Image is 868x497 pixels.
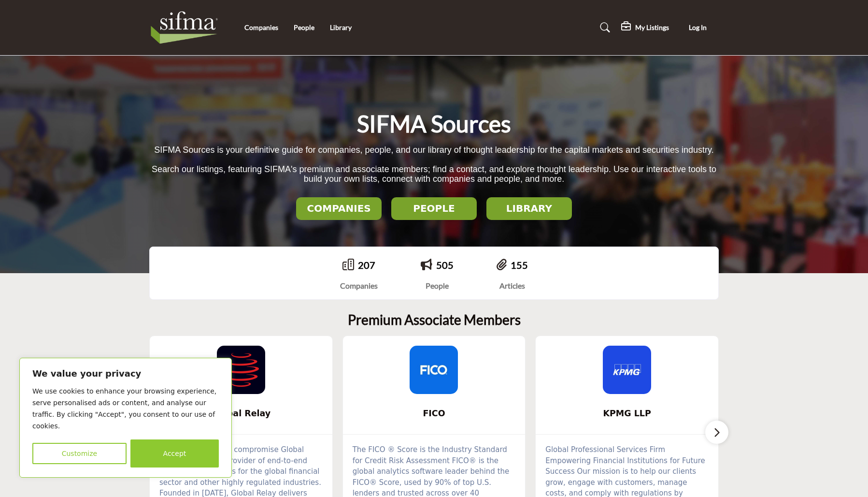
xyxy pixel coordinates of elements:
button: Accept [130,439,219,468]
div: We value your privacy [19,358,232,478]
h1: SIFMA Sources [357,109,511,139]
div: Articles [497,280,528,292]
a: Search [591,20,616,35]
a: KPMG LLP [536,401,718,426]
a: Library [330,23,352,31]
p: We value your privacy [32,368,219,380]
span: FICO [357,407,511,420]
h2: Premium Associate Members [348,312,521,328]
img: KPMG LLP [603,346,651,394]
img: Global Relay [217,346,265,394]
a: Companies [244,23,278,31]
span: Search our listings, featuring SIFMA's premium and associate members; find a contact, and explore... [152,164,716,184]
h5: My Listings [635,23,669,32]
div: People [421,280,454,292]
span: SIFMA Sources is your definitive guide for companies, people, and our library of thought leadersh... [154,145,713,155]
a: Global Relay [150,401,332,426]
span: Global Relay [164,407,318,420]
a: 207 [358,259,375,271]
p: We use cookies to enhance your browsing experience, serve personalised ads or content, and analys... [32,385,219,432]
b: KPMG LLP [550,401,704,426]
span: KPMG LLP [550,407,704,420]
a: FICO [343,401,526,426]
button: Log In [676,19,719,37]
h2: PEOPLE [394,203,474,214]
button: COMPANIES [296,197,382,220]
button: PEOPLE [391,197,477,220]
button: Customize [32,443,127,464]
h2: LIBRARY [489,203,569,214]
div: My Listings [621,22,669,33]
h2: COMPANIES [299,203,379,214]
button: LIBRARY [486,197,572,220]
b: Global Relay [164,401,318,426]
a: 505 [436,259,454,271]
b: FICO [357,401,511,426]
a: 155 [511,259,528,271]
img: FICO [410,346,458,394]
a: People [294,23,314,31]
img: Site Logo [149,8,224,47]
div: Companies [340,280,378,292]
span: Log In [689,23,707,31]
